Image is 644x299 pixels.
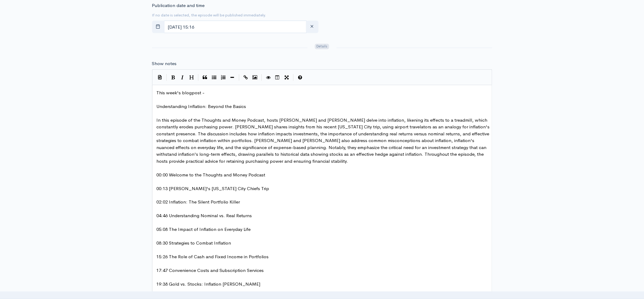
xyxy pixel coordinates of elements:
span: Details [315,44,329,50]
label: Publication date and time [152,2,205,9]
i: | [293,74,294,81]
span: 15:26 The Role of Cash and Fixed Income in Portfolios [157,254,269,260]
i: | [262,74,262,81]
button: Markdown Guide [296,73,305,82]
button: Toggle Fullscreen [282,73,291,82]
i: | [239,74,240,81]
button: Numbered List [219,73,228,82]
button: Quote [201,73,210,82]
span: 02:02 Inflation: The Silent Portfolio Killer [157,199,240,205]
small: If no date is selected, the episode will be published immediately. [152,12,266,18]
span: 19:38 Gold vs. Stocks: Inflation [PERSON_NAME] [157,281,261,287]
button: Toggle Preview [264,73,273,82]
span: 08:30 Strategies to Combat Inflation [157,240,231,246]
i: | [166,74,167,81]
button: Generic List [210,73,219,82]
span: This week's blogpost - [157,90,205,96]
button: Create Link [241,73,251,82]
span: 00:00 Welcome to the Thoughts and Money Podcast [157,172,265,178]
button: Insert Show Notes Template [155,72,165,82]
button: clear [306,21,318,33]
span: Understanding Inflation: Beyond the Basics [157,103,246,109]
i: | [198,74,199,81]
button: toggle [152,21,165,33]
span: 05:08 The Impact of Inflation on Everyday Life [157,227,251,232]
span: 04:46 Understanding Nominal vs. Real Returns [157,213,252,219]
span: 00:13 [PERSON_NAME]'s [US_STATE] City Chiefs Trip [157,186,269,191]
label: Show notes [152,60,177,67]
button: Toggle Side by Side [273,73,282,82]
span: In this episode of the Thoughts and Money Podcast, hosts [PERSON_NAME] and [PERSON_NAME] delve in... [157,117,491,164]
button: Italic [178,73,187,82]
button: Insert Image [251,73,260,82]
span: 17:47 Convenience Costs and Subscription Services [157,268,264,273]
button: Heading [187,73,196,82]
button: Bold [169,73,178,82]
button: Insert Horizontal Line [228,73,237,82]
